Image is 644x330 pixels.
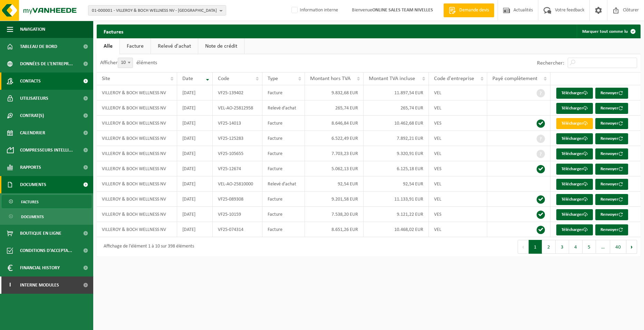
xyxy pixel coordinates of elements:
[556,240,569,254] button: 3
[118,58,133,68] span: 10
[97,38,119,54] a: Alle
[262,131,305,146] td: Facture
[429,146,487,161] td: VEL
[610,240,626,254] button: 40
[305,85,364,100] td: 9.832,68 EUR
[595,179,628,190] button: Renvoyer
[177,207,213,222] td: [DATE]
[595,164,628,175] button: Renvoyer
[372,8,433,13] strong: ONLINE SALES TEAM NIVELLES
[556,209,593,220] a: Télécharger
[177,100,213,116] td: [DATE]
[429,207,487,222] td: VES
[556,118,593,129] a: Télécharger
[595,209,628,220] button: Renvoyer
[305,207,364,222] td: 7.538,20 EUR
[364,222,429,237] td: 10.468,02 EUR
[213,100,262,116] td: VEL-AO-25812958
[364,192,429,207] td: 11.133,91 EUR
[20,90,48,107] span: Utilisateurs
[518,240,529,254] button: Previous
[626,240,637,254] button: Next
[268,76,278,81] span: Type
[364,131,429,146] td: 7.892,21 EUR
[310,76,350,81] span: Montant hors TVA
[2,195,92,208] a: Factures
[542,240,556,254] button: 2
[100,241,194,253] div: Affichage de l'élément 1 à 10 sur 398 éléments
[569,240,583,254] button: 4
[595,118,628,129] button: Renvoyer
[429,161,487,176] td: VES
[7,276,13,294] span: I
[92,6,217,16] span: 01-000001 - VILLEROY & BOCH WELLNESS NV - [GEOGRAPHIC_DATA]
[262,146,305,161] td: Facture
[20,107,44,124] span: Contrat(s)
[97,85,177,100] td: VILLEROY & BOCH WELLNESS NV
[595,133,628,144] button: Renvoyer
[305,161,364,176] td: 5.062,13 EUR
[262,176,305,192] td: Relevé d'achat
[364,146,429,161] td: 9.320,91 EUR
[305,146,364,161] td: 7.703,23 EUR
[305,116,364,131] td: 8.646,84 EUR
[443,3,494,17] a: Demande devis
[262,85,305,100] td: Facture
[595,224,628,235] button: Renvoyer
[21,210,44,223] span: Documents
[20,159,41,176] span: Rapports
[429,85,487,100] td: VEL
[262,161,305,176] td: Facture
[364,176,429,192] td: 92,54 EUR
[262,116,305,131] td: Facture
[429,100,487,116] td: VEL
[429,222,487,237] td: VEL
[88,5,226,16] button: 01-000001 - VILLEROY & BOCH WELLNESS NV - [GEOGRAPHIC_DATA]
[595,148,628,159] button: Renvoyer
[529,240,542,254] button: 1
[213,161,262,176] td: VF25-12674
[100,60,157,66] label: Afficher éléments
[120,38,151,54] a: Facture
[20,38,57,55] span: Tableau de bord
[492,76,537,81] span: Payé complètement
[182,76,193,81] span: Date
[97,207,177,222] td: VILLEROY & BOCH WELLNESS NV
[537,60,564,66] label: Rechercher:
[218,76,229,81] span: Code
[583,240,596,254] button: 5
[556,133,593,144] a: Télécharger
[177,85,213,100] td: [DATE]
[118,58,133,68] span: 10
[364,161,429,176] td: 6.125,18 EUR
[20,124,45,142] span: Calendrier
[556,179,593,190] a: Télécharger
[595,88,628,99] button: Renvoyer
[595,103,628,114] button: Renvoyer
[596,240,610,254] span: …
[434,76,474,81] span: Code d'entreprise
[577,25,640,38] button: Marquer tout comme lu
[429,192,487,207] td: VEL
[213,222,262,237] td: VF25-074314
[262,222,305,237] td: Facture
[305,100,364,116] td: 265,74 EUR
[20,72,41,90] span: Contacts
[97,161,177,176] td: VILLEROY & BOCH WELLNESS NV
[213,116,262,131] td: VF25-14013
[305,176,364,192] td: 92,54 EUR
[213,176,262,192] td: VEL-AO-25810000
[97,192,177,207] td: VILLEROY & BOCH WELLNESS NV
[595,194,628,205] button: Renvoyer
[290,5,338,16] label: Information interne
[21,195,39,208] span: Factures
[20,225,61,242] span: Boutique en ligne
[213,207,262,222] td: VF25-10159
[20,176,46,193] span: Documents
[177,161,213,176] td: [DATE]
[97,146,177,161] td: VILLEROY & BOCH WELLNESS NV
[2,210,92,223] a: Documents
[213,85,262,100] td: VF25-139402
[20,55,73,72] span: Données de l'entrepr...
[262,192,305,207] td: Facture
